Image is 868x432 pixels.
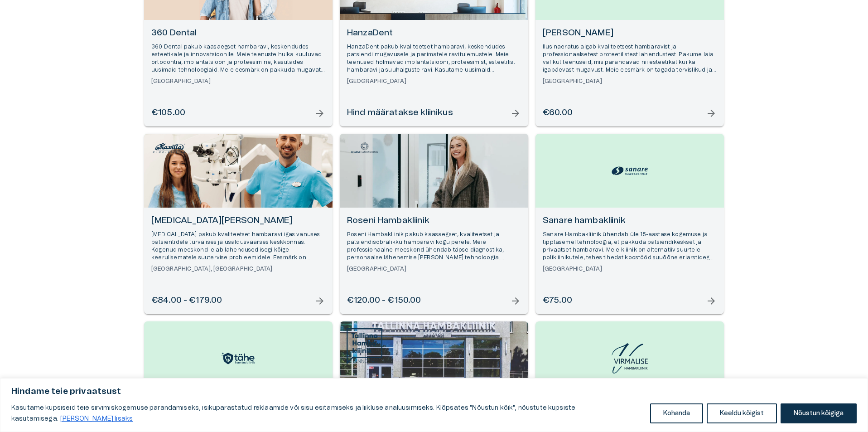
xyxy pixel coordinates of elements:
img: Maxilla Hambakliinik logo [151,141,187,155]
a: Open selected supplier available booking dates [144,134,333,314]
p: 360 Dental pakub kaasaegset hambaravi, keskendudes esteetikale ja innovatsioonile. Meie teenuste ... [151,43,325,74]
h6: €75.00 [543,295,572,307]
p: Kasutame küpsiseid teie sirvimiskogemuse parandamiseks, isikupärastatud reklaamide või sisu esita... [11,403,643,424]
h6: [GEOGRAPHIC_DATA] [543,265,717,273]
img: Virmalise hambakliinik logo [612,343,648,374]
span: arrow_forward [314,108,325,119]
h6: [GEOGRAPHIC_DATA] [543,78,717,85]
p: HanzaDent pakub kvaliteetset hambaravi, keskendudes patsiendi mugavusele ja parimatele ravitulemu... [347,43,521,74]
h6: [GEOGRAPHIC_DATA], [GEOGRAPHIC_DATA] [151,265,325,273]
p: Sanare Hambakliinik ühendab üle 15-aastase kogemuse ja tipptasemel tehnoloogia, et pakkuda patsie... [543,231,717,262]
span: arrow_forward [314,296,325,306]
h6: 360 Dental [151,27,325,39]
h6: HanzaDent [347,27,521,39]
p: [MEDICAL_DATA] pakub kvaliteetset hambaravi igas vanuses patsientidele turvalises ja usaldusväärs... [151,231,325,262]
button: Nõustun kõigiga [781,403,857,423]
h6: [GEOGRAPHIC_DATA] [347,265,521,273]
span: arrow_forward [706,296,717,306]
span: arrow_forward [510,108,521,119]
h6: €120.00 - €150.00 [347,295,421,307]
h6: €60.00 [543,107,573,119]
button: Kohanda [650,403,703,423]
span: arrow_forward [510,296,521,306]
a: Loe lisaks [60,415,133,422]
h6: €105.00 [151,107,185,119]
span: arrow_forward [706,108,717,119]
img: Sanare hambakliinik logo [612,164,648,177]
h6: [MEDICAL_DATA][PERSON_NAME] [151,215,325,227]
h6: Sanare hambakliinik [543,215,717,227]
h6: Hind määratakse kliinikus [347,107,453,119]
p: Hindame teie privaatsust [11,386,857,397]
a: Open selected supplier available booking dates [340,134,528,314]
h6: [GEOGRAPHIC_DATA] [347,78,521,85]
h6: €84.00 - €179.00 [151,295,222,307]
img: Roseni Hambakliinik logo [347,141,383,155]
img: Tallinna Hambakliinik logo [347,328,382,364]
button: Keeldu kõigist [707,403,777,423]
h6: Roseni Hambakliinik [347,215,521,227]
img: Tähe Hambakliinik logo [220,351,256,365]
h6: [PERSON_NAME] [543,27,717,39]
a: Open selected supplier available booking dates [535,134,724,314]
h6: [GEOGRAPHIC_DATA] [151,78,325,85]
p: Roseni Hambakliinik pakub kaasaegset, kvaliteetset ja patsiendisõbralikku hambaravi kogu perele. ... [347,231,521,262]
span: Help [46,7,60,15]
p: Ilus naeratus algab kvaliteetsest hambaravist ja professionaalsetest proteetilistest lahendustest... [543,43,717,74]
